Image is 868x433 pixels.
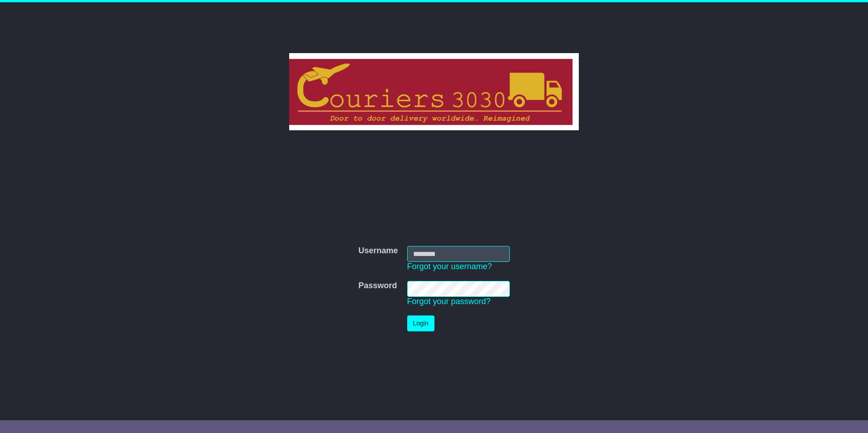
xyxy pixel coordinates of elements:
button: Login [407,315,434,331]
a: Forgot your username? [407,262,492,271]
label: Username [358,246,398,256]
img: Couriers 3030 [289,53,579,130]
a: Forgot your password? [407,297,491,306]
label: Password [358,281,397,291]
